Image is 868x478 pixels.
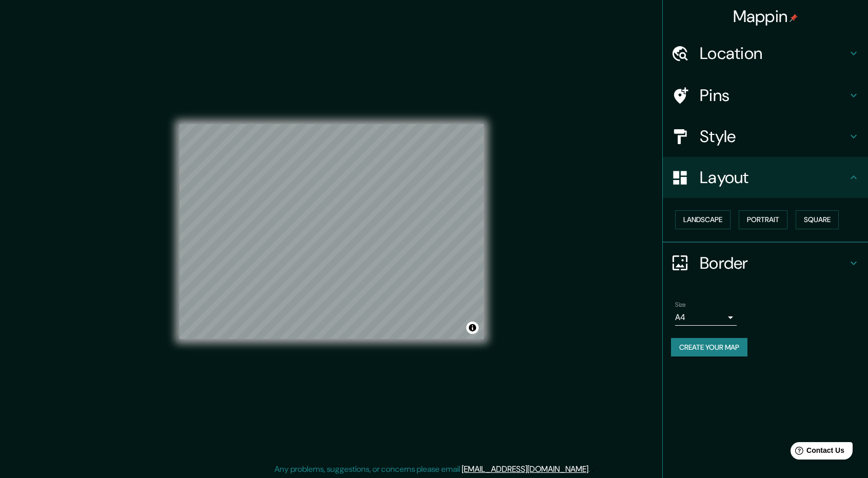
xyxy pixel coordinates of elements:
[663,157,868,198] div: Layout
[700,85,847,106] h4: Pins
[796,210,839,229] button: Square
[663,75,868,116] div: Pins
[675,300,686,309] label: Size
[790,14,798,22] img: pin-icon.png
[675,210,731,229] button: Landscape
[671,338,747,357] button: Create your map
[700,43,847,64] h4: Location
[700,167,847,188] h4: Layout
[663,33,868,74] div: Location
[777,438,857,467] iframe: Help widget launcher
[700,126,847,147] h4: Style
[675,309,737,326] div: A4
[274,463,590,475] p: Any problems, suggestions, or concerns please email .
[663,116,868,157] div: Style
[590,463,591,475] div: .
[591,463,594,475] div: .
[462,464,588,474] a: [EMAIL_ADDRESS][DOMAIN_NAME]
[700,253,847,273] h4: Border
[733,6,798,27] h4: Mappin
[739,210,787,229] button: Portrait
[180,124,484,339] canvas: Map
[663,243,868,284] div: Border
[466,322,479,334] button: Toggle attribution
